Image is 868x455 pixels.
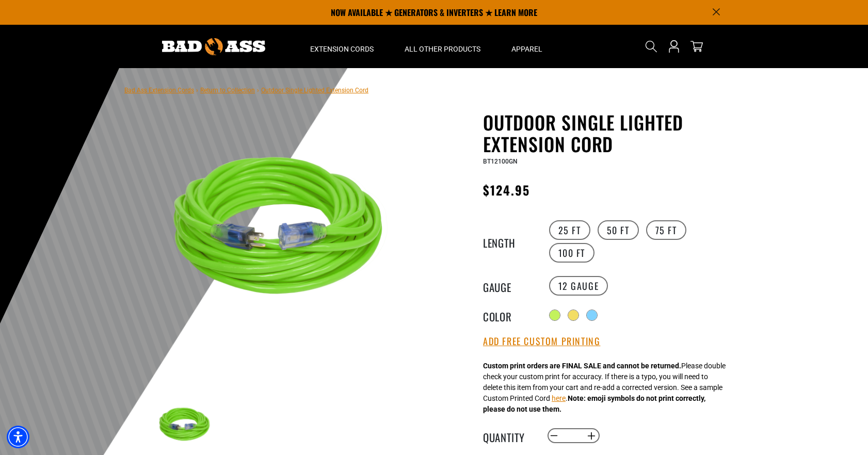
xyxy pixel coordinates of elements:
[483,235,535,248] legend: Length
[511,44,542,54] span: Apparel
[688,40,705,53] a: cart
[483,181,531,199] span: $124.95
[483,361,726,415] div: Please double check your custom print for accuracy. If there is a typo, you will need to delete t...
[310,44,374,54] span: Extension Cords
[643,38,660,55] summary: Search
[483,429,535,443] label: Quantity
[483,394,705,413] strong: Note: emoji symbols do not print correctly, please do not use them.
[483,279,535,293] legend: Gauge
[162,38,265,55] img: Bad Ass Extension Cords
[200,87,255,94] a: Return to Collection
[483,111,736,155] h1: Outdoor Single Lighted Extension Cord
[483,158,518,165] span: BT12100GN
[483,362,681,370] strong: Custom print orders are FINAL SALE and cannot be returned.
[257,87,259,94] span: ›
[483,308,535,322] legend: Color
[483,336,600,347] button: Add Free Custom Printing
[295,25,389,68] summary: Extension Cords
[405,44,480,54] span: All Other Products
[261,87,368,94] span: Outdoor Single Lighted Extension Cord
[496,25,558,68] summary: Apparel
[666,25,682,68] a: Open this option
[196,87,198,94] span: ›
[124,87,194,94] a: Bad Ass Extension Cords
[552,393,566,404] button: here
[155,113,404,362] img: neon green
[124,84,368,96] nav: breadcrumbs
[389,25,496,68] summary: All Other Products
[549,243,595,263] label: 100 FT
[549,220,590,240] label: 25 FT
[646,220,686,240] label: 75 FT
[7,426,29,448] div: Accessibility Menu
[598,220,639,240] label: 50 FT
[549,276,608,296] label: 12 Gauge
